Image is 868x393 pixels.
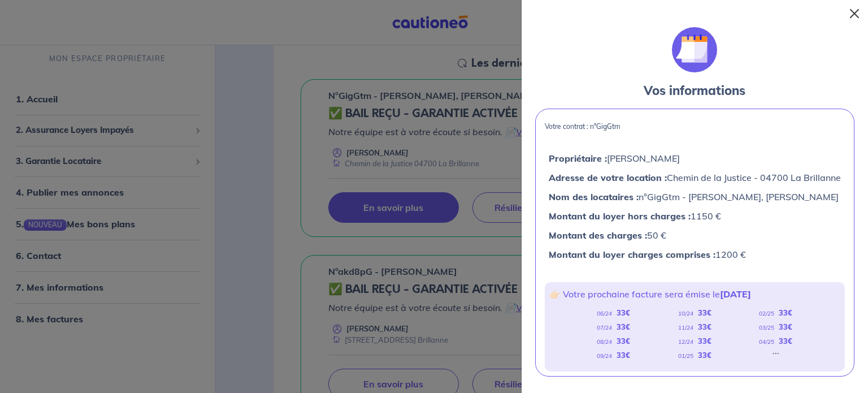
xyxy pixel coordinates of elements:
[678,338,693,346] em: 12/24
[549,189,841,204] p: n°GigGtm - [PERSON_NAME], [PERSON_NAME]
[549,172,667,183] strong: Adresse de votre location :
[549,170,841,185] p: Chemin de la Justice - 04700 La Brillanne
[698,322,711,331] strong: 33 €
[549,287,840,301] p: 👉🏻 Votre prochaine facture sera émise le
[597,352,612,360] em: 09/24
[597,310,612,317] em: 06/24
[644,83,745,98] strong: Vos informations
[549,209,841,223] p: 1150 €
[549,230,647,241] strong: Montant des charges :
[678,352,693,360] em: 01/25
[698,351,711,360] strong: 33 €
[549,249,715,260] strong: Montant du loyer charges comprises :
[720,288,751,300] strong: [DATE]
[759,338,774,346] em: 04/25
[672,27,717,72] img: illu_calendar.svg
[549,151,841,166] p: [PERSON_NAME]
[678,310,693,317] em: 10/24
[617,336,630,346] strong: 33 €
[549,191,639,202] strong: Nom des locataires :
[549,210,691,222] strong: Montant du loyer hors charges :
[549,153,607,164] strong: Propriétaire :
[549,228,841,243] p: 50 €
[772,348,779,362] div: ...
[617,322,630,331] strong: 33 €
[617,308,630,317] strong: 33 €
[779,336,792,346] strong: 33 €
[549,247,841,262] p: 1200 €
[845,5,863,23] button: Close
[759,324,774,331] em: 03/25
[698,336,711,346] strong: 33 €
[779,322,792,331] strong: 33 €
[759,310,774,317] em: 02/25
[678,324,693,331] em: 11/24
[698,308,711,317] strong: 33 €
[545,123,845,131] p: Votre contrat : n°GigGtm
[597,338,612,346] em: 08/24
[597,324,612,331] em: 07/24
[779,308,792,317] strong: 33 €
[617,351,630,360] strong: 33 €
